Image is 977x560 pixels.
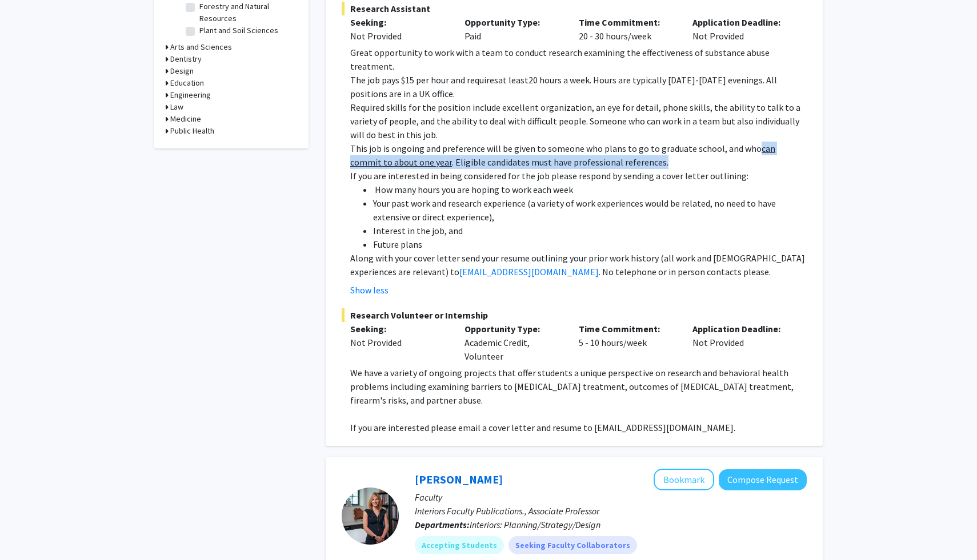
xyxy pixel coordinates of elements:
p: Interiors Faculty Publications., Associate Professor [415,504,807,518]
span: If you are interested in being considered for the job please respond by sending a cover letter ou... [350,170,748,182]
p: Seeking: [350,15,447,29]
h3: Dentistry [170,53,202,65]
span: Research Volunteer or Internship [342,308,807,322]
label: Plant and Soil Sciences [199,25,278,37]
p: Seeking: [350,322,447,336]
span: Along with your cover letter send your resume outlining your prior work history (all work and [DE... [350,252,805,277]
h3: Law [170,101,183,113]
li: How many hours you are hoping to work each week [373,183,807,196]
h3: Engineering [170,89,211,101]
span: Research Assistant [342,2,807,15]
button: Show less [350,283,389,297]
span: . Eligible candidates must have professional references. [452,156,668,168]
span: Interiors: Planning/Strategy/Design [470,519,600,530]
p: at least [350,73,807,100]
a: [EMAIL_ADDRESS][DOMAIN_NAME] [459,266,599,277]
p: We have a variety of ongoing projects that offer students a unique perspective on research and be... [350,366,807,407]
span: Great opportunity to work with a team to conduct research examining the effectiveness of substanc... [350,47,770,72]
div: Paid [456,15,570,43]
div: Not Provided [350,29,447,43]
p: Time Commitment: [579,322,676,336]
label: Forestry and Natural Resources [199,1,294,25]
p: Application Deadline: [692,15,790,29]
a: [PERSON_NAME] [415,472,503,486]
p: If you are interested please email a cover letter and resume to [EMAIL_ADDRESS][DOMAIN_NAME]. [350,421,807,434]
div: Not Provided [684,322,798,363]
p: Opportunity Type: [465,322,562,336]
div: 5 - 10 hours/week [570,322,684,363]
p: Application Deadline: [692,322,790,336]
p: Opportunity Type: [465,15,562,29]
iframe: Chat [9,509,49,551]
button: Add Rebekah Radtke to Bookmarks [654,469,714,490]
h3: Design [170,65,194,77]
span: 20 hours a week. Hours are typically [DATE]-[DATE] evenings. All positions are in a UK office. [350,74,777,99]
span: Future plans [373,239,422,250]
h3: Education [170,77,204,89]
span: Interest in the job, and [373,225,463,236]
button: Compose Request to Rebekah Radtke [719,469,807,490]
span: . No telephone or in person contacts please. [599,266,771,277]
div: Not Provided [350,336,447,349]
b: Departments: [415,519,470,530]
p: Faculty [415,490,807,504]
span: Required skills for the position include excellent organization, an eye for detail, phone skills,... [350,102,800,140]
h3: Public Health [170,125,214,137]
div: Academic Credit, Volunteer [456,322,570,363]
h3: Arts and Sciences [170,41,232,53]
span: The job pays $15 per hour and requires [350,74,498,86]
h3: Medicine [170,113,201,125]
div: Not Provided [684,15,798,43]
span: Your past work and research experience (a variety of work experiences would be related, no need t... [373,198,776,223]
mat-chip: Accepting Students [415,536,504,554]
p: Time Commitment: [579,15,676,29]
div: 20 - 30 hours/week [570,15,684,43]
mat-chip: Seeking Faculty Collaborators [508,536,637,554]
span: This job is ongoing and preference will be given to someone who plans to go to graduate school, a... [350,143,762,154]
